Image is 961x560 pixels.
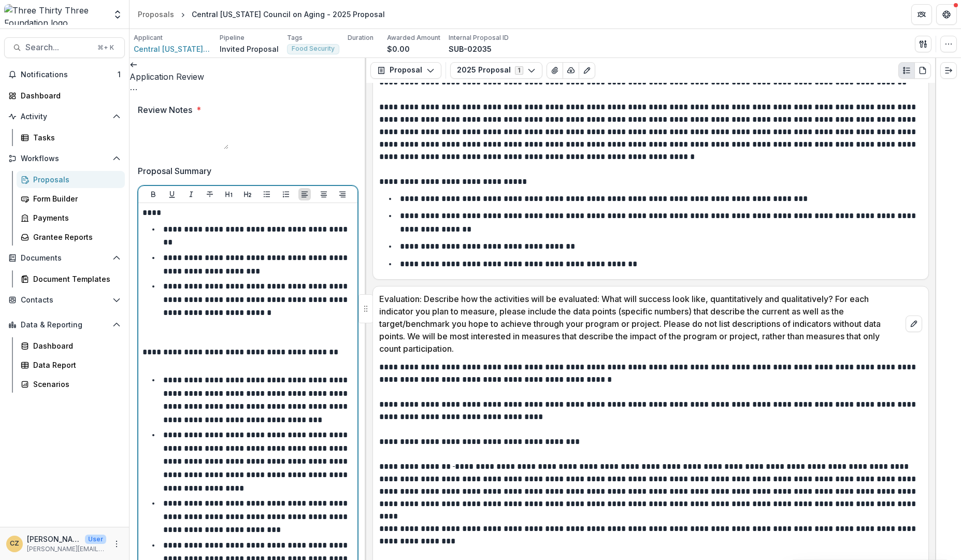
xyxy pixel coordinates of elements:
button: Heading 2 [241,188,254,200]
button: 2025 Proposal1 [450,62,542,79]
button: Ordered List [280,188,292,200]
button: Expand right [940,62,957,79]
p: Proposal Summary [138,165,211,177]
div: Proposals [33,174,117,185]
p: Awarded Amount [387,33,440,42]
a: Payments [17,209,125,226]
div: Document Templates [33,274,117,284]
p: $0.00 [387,44,410,54]
a: Data Report [17,356,125,374]
img: Three Thirty Three Foundation logo [4,4,106,25]
span: Documents [21,254,108,263]
div: Data Report [33,360,117,370]
nav: breadcrumb [134,7,389,22]
button: Strike [204,188,216,200]
button: Italicize [185,188,197,200]
button: Bold [147,188,160,200]
span: Search... [25,42,91,52]
button: edit [906,315,922,332]
a: Form Builder [17,190,125,207]
p: Tags [287,33,303,42]
div: Payments [33,212,117,223]
button: Open Workflows [4,150,125,167]
button: Edit as form [579,62,595,79]
button: Heading 1 [223,188,235,200]
div: Form Builder [33,193,117,204]
p: Applicant [134,33,163,42]
button: Bullet List [261,188,273,200]
button: More [110,538,123,550]
p: [PERSON_NAME][EMAIL_ADDRESS][DOMAIN_NAME] [27,544,106,554]
div: Grantee Reports [33,232,117,242]
button: View Attached Files [547,62,563,79]
p: SUB-02035 [449,44,492,54]
button: Open Activity [4,108,125,125]
p: Internal Proposal ID [449,33,509,42]
div: Christine Zachai [10,540,19,547]
span: Workflows [21,154,108,163]
h3: Application Review [130,70,366,83]
div: Central [US_STATE] Council on Aging - 2025 Proposal [192,9,385,20]
p: [PERSON_NAME] [27,534,81,544]
button: Search... [4,37,125,58]
button: Align Center [318,188,330,200]
a: Grantee Reports [17,228,125,246]
button: Open Contacts [4,292,125,308]
div: Dashboard [33,340,117,351]
button: Plaintext view [898,62,915,79]
div: Dashboard [21,90,117,101]
button: Notifications1 [4,66,125,83]
div: ⌘ + K [95,42,116,53]
button: Open Data & Reporting [4,317,125,333]
a: Proposals [17,171,125,188]
button: Open Documents [4,250,125,266]
button: Options [130,83,138,95]
button: Underline [166,188,178,200]
a: Dashboard [4,87,125,104]
a: Central [US_STATE] Council on Aging [134,44,211,54]
span: Data & Reporting [21,321,108,329]
button: Align Left [298,188,311,200]
a: Scenarios [17,376,125,393]
div: Scenarios [33,379,117,390]
a: Tasks [17,129,125,146]
button: PDF view [914,62,931,79]
a: Proposals [134,7,178,22]
span: Activity [21,112,108,121]
p: Invited Proposal [220,44,279,54]
span: Notifications [21,70,118,79]
span: 1 [118,70,121,79]
button: Partners [911,4,932,25]
p: Pipeline [220,33,245,42]
button: Proposal [370,62,441,79]
button: Align Right [336,188,349,200]
p: Duration [348,33,374,42]
p: Review Notes [138,104,192,116]
span: Contacts [21,296,108,305]
p: User [85,535,106,544]
div: Tasks [33,132,117,143]
button: Get Help [936,4,957,25]
a: Dashboard [17,337,125,354]
span: Food Security [292,45,335,52]
p: Evaluation: Describe how the activities will be evaluated: What will success look like, quantitat... [379,293,901,355]
button: Open entity switcher [110,4,125,25]
a: Document Templates [17,270,125,288]
div: Proposals [138,9,174,20]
